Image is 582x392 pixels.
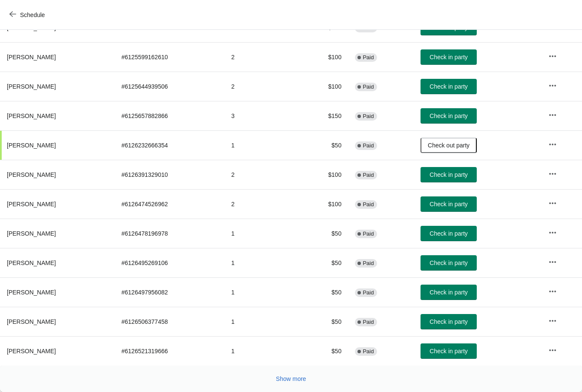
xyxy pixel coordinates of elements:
span: [PERSON_NAME] [7,230,56,237]
span: [PERSON_NAME] [7,142,56,149]
span: Paid [363,113,374,120]
td: $100 [299,160,348,189]
td: # 6126495269106 [115,248,225,277]
td: 2 [225,72,299,101]
td: # 6126474526962 [115,189,225,219]
td: 2 [225,189,299,219]
td: $50 [299,248,348,277]
span: Paid [363,231,374,237]
button: Check out party [421,138,477,153]
span: Check out party [428,142,470,149]
td: 1 [225,277,299,307]
td: 3 [225,101,299,130]
span: Paid [363,319,374,326]
td: 2 [225,160,299,189]
td: $150 [299,101,348,130]
span: [PERSON_NAME] [7,201,56,208]
span: Paid [363,289,374,296]
button: Check in party [421,226,477,241]
td: $50 [299,130,348,160]
td: 1 [225,130,299,160]
td: # 6126506377458 [115,307,225,336]
span: Check in party [429,318,467,325]
button: Show more [273,371,310,386]
button: Check in party [421,108,477,124]
button: Check in party [421,314,477,329]
span: [PERSON_NAME] [7,289,56,296]
span: Paid [363,172,374,179]
td: 1 [225,248,299,277]
span: [PERSON_NAME] [7,171,56,178]
span: Schedule [20,12,45,18]
td: # 6126232666354 [115,130,225,160]
span: Check in party [429,54,467,61]
td: # 6126391329010 [115,160,225,189]
span: [PERSON_NAME] [7,259,56,266]
td: # 6126497956082 [115,277,225,307]
span: [PERSON_NAME] [7,83,56,90]
td: # 6125599162610 [115,42,225,72]
td: $100 [299,42,348,72]
button: Check in party [421,343,477,359]
td: # 6126478196978 [115,219,225,248]
td: 1 [225,307,299,336]
td: $50 [299,277,348,307]
td: $100 [299,189,348,219]
td: $100 [299,72,348,101]
span: Check in party [429,230,467,237]
span: [PERSON_NAME] [7,318,56,325]
td: # 6125657882866 [115,101,225,130]
span: Paid [363,84,374,90]
span: Check in party [429,171,467,178]
span: Check in party [429,201,467,208]
td: 1 [225,336,299,366]
td: $50 [299,336,348,366]
td: 2 [225,42,299,72]
span: Check in party [429,348,467,355]
button: Check in party [421,285,477,300]
span: Paid [363,54,374,61]
span: Check in party [429,83,467,90]
span: Check in party [429,259,467,266]
button: Schedule [4,7,52,23]
span: Show more [276,375,306,382]
button: Check in party [421,79,477,94]
td: # 6126521319666 [115,336,225,366]
button: Check in party [421,196,477,212]
span: Check in party [429,112,467,119]
span: Check in party [429,289,467,296]
button: Check in party [421,49,477,65]
span: [PERSON_NAME] [7,54,56,61]
span: Paid [363,348,374,355]
td: $50 [299,219,348,248]
span: [PERSON_NAME] [7,348,56,355]
span: [PERSON_NAME] [7,112,56,119]
td: # 6125644939506 [115,72,225,101]
td: $50 [299,307,348,336]
td: 1 [225,219,299,248]
span: Paid [363,260,374,267]
span: Paid [363,201,374,208]
span: Paid [363,142,374,149]
button: Check in party [421,167,477,182]
button: Check in party [421,255,477,271]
